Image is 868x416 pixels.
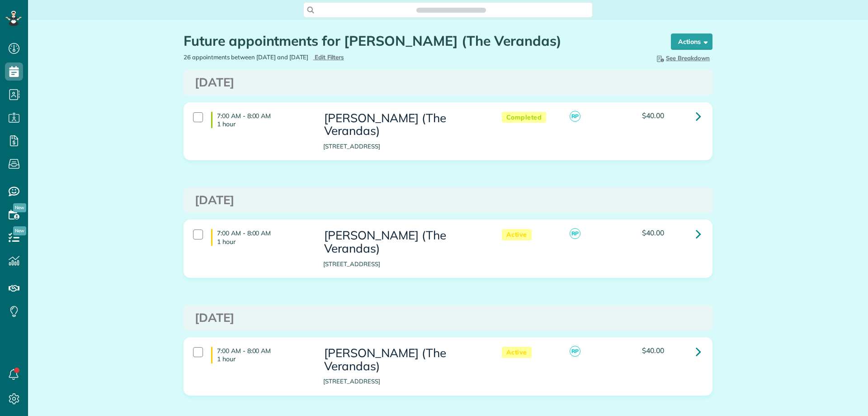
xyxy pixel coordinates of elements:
h4: 7:00 AM - 8:00 AM [211,229,310,245]
span: RP [570,346,580,357]
span: RP [570,228,580,239]
a: Edit Filters [313,53,344,61]
button: See Breakdown [652,53,712,63]
span: $40.00 [642,228,664,237]
h4: 7:00 AM - 8:00 AM [211,112,310,128]
span: See Breakdown [655,54,710,62]
h3: [PERSON_NAME] (The Verandas) [323,347,483,373]
p: [STREET_ADDRESS] [323,377,483,386]
span: $40.00 [642,346,664,355]
p: [STREET_ADDRESS] [323,142,483,151]
span: Completed [502,112,547,123]
h1: Future appointments for [PERSON_NAME] (The Verandas) [184,33,654,48]
h3: [PERSON_NAME] (The Verandas) [323,112,483,138]
span: $40.00 [642,111,664,120]
span: Search ZenMaid… [425,5,476,14]
h3: [DATE] [195,194,701,207]
span: Active [502,347,532,358]
span: New [13,226,26,235]
span: New [13,203,26,212]
h3: [DATE] [195,76,701,89]
p: [STREET_ADDRESS] [323,260,483,268]
span: RP [570,111,580,122]
h3: [DATE] [195,311,701,325]
button: Actions [671,33,712,50]
p: 1 hour [217,238,310,246]
p: 1 hour [217,355,310,363]
span: Edit Filters [315,53,344,61]
div: 26 appointments between [DATE] and [DATE] [177,53,448,62]
h3: [PERSON_NAME] (The Verandas) [323,229,483,255]
h4: 7:00 AM - 8:00 AM [211,347,310,363]
p: 1 hour [217,120,310,128]
span: Active [502,229,532,240]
